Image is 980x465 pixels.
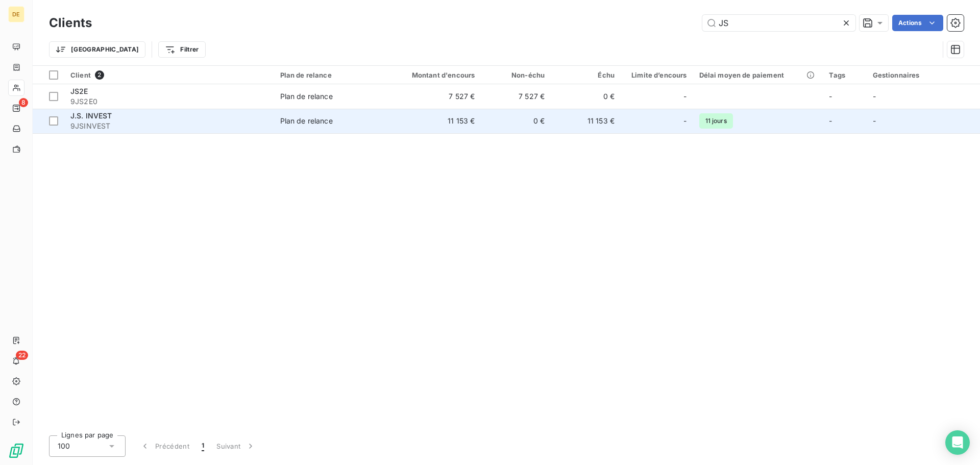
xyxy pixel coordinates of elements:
[892,15,943,31] button: Actions
[683,116,687,126] span: -
[394,71,475,79] div: Montant d'encours
[49,14,92,32] h3: Clients
[19,98,28,107] span: 8
[58,441,70,451] span: 100
[280,71,381,79] div: Plan de relance
[945,430,970,455] div: Open Intercom Messenger
[699,71,817,79] div: Délai moyen de paiement
[70,111,112,120] span: J.S. INVEST
[70,87,88,95] span: JS2E
[627,71,687,79] div: Limite d’encours
[202,441,204,451] span: 1
[70,71,91,79] span: Client
[134,435,195,457] button: Précédent
[95,70,104,80] span: 2
[873,71,974,79] div: Gestionnaires
[70,121,268,131] span: 9JSINVEST
[683,91,687,102] span: -
[487,71,545,79] div: Non-échu
[481,109,551,133] td: 0 €
[551,84,621,109] td: 0 €
[16,351,28,360] span: 22
[699,113,733,129] span: 11 jours
[210,435,262,457] button: Suivant
[702,15,855,31] input: Rechercher
[873,116,876,125] span: -
[873,92,876,101] span: -
[280,116,333,126] div: Plan de relance
[195,435,210,457] button: 1
[49,41,145,58] button: [GEOGRAPHIC_DATA]
[829,92,832,101] span: -
[557,71,615,79] div: Échu
[551,109,621,133] td: 11 153 €
[387,109,481,133] td: 11 153 €
[280,91,333,102] div: Plan de relance
[481,84,551,109] td: 7 527 €
[158,41,205,58] button: Filtrer
[829,116,832,125] span: -
[70,96,268,107] span: 9JS2E0
[8,6,24,22] div: DE
[829,71,860,79] div: Tags
[8,443,24,459] img: Logo LeanPay
[387,84,481,109] td: 7 527 €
